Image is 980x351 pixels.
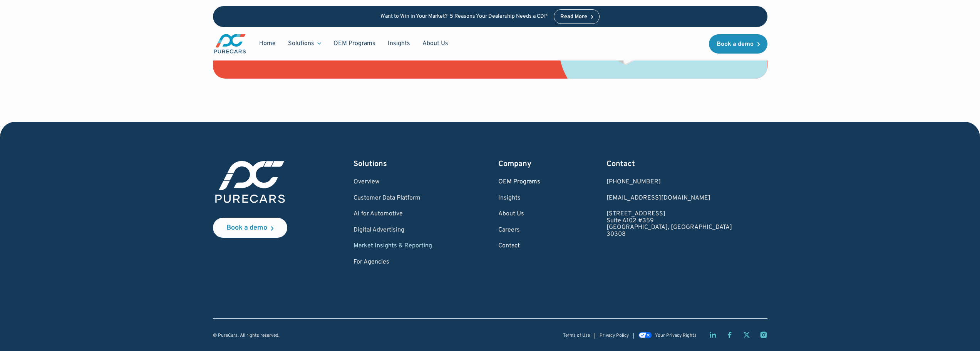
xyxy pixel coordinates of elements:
div: Solutions [353,159,432,170]
a: Read More [554,9,600,24]
a: Instagram page [760,331,767,339]
div: Book a demo [717,41,754,47]
a: Home [253,36,282,51]
a: About Us [416,36,454,51]
a: Customer Data Platform [353,195,432,202]
div: Company [498,159,540,170]
a: Your Privacy Rights [638,333,696,338]
img: purecars logo [213,159,287,205]
a: OEM Programs [498,179,540,186]
img: purecars logo [213,33,247,54]
div: Book a demo [226,225,267,232]
div: Your Privacy Rights [655,333,697,338]
a: [STREET_ADDRESS]Suite A102 #359[GEOGRAPHIC_DATA], [GEOGRAPHIC_DATA]30308 [606,211,732,238]
a: LinkedIn page [709,331,717,339]
a: Privacy Policy [600,333,629,338]
div: Read More [560,14,587,20]
a: Insights [382,36,416,51]
a: Insights [498,195,540,202]
a: AI for Automotive [353,211,432,218]
a: Market Insights & Reporting [353,243,432,250]
div: [PHONE_NUMBER] [606,179,732,186]
a: For Agencies [353,259,432,266]
a: Careers [498,227,540,234]
a: Book a demo [709,34,767,54]
p: Want to Win in Your Market? 5 Reasons Your Dealership Needs a CDP [380,13,548,20]
a: Twitter X page [743,331,750,339]
div: Contact [606,159,732,170]
div: Solutions [288,39,314,48]
a: Book a demo [213,218,287,238]
a: Digital Advertising [353,227,432,234]
a: Terms of Use [563,333,590,338]
a: Facebook page [726,331,734,339]
a: About Us [498,211,540,218]
a: Overview [353,179,432,186]
a: OEM Programs [327,36,382,51]
a: main [213,33,247,54]
a: Email us [606,195,732,202]
div: Solutions [282,36,327,51]
a: Contact [498,243,540,250]
div: © PureCars. All rights reserved. [213,333,280,338]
